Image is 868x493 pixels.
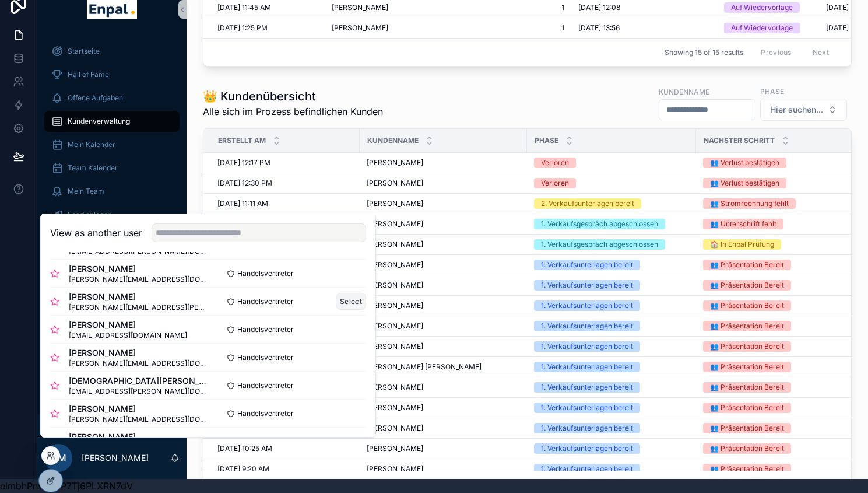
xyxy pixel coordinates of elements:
span: [DATE] [826,23,849,33]
div: 👥 Präsentation Bereit [710,260,784,270]
span: [DATE] [826,3,849,12]
a: Auf Wiedervorlage [724,2,818,13]
a: Offene Aufgaben [44,88,180,109]
a: 1. Verkaufsunterlagen bereit [534,362,689,372]
div: 1. Verkaufsunterlagen bereit [541,341,633,352]
span: Startseite [68,47,100,56]
span: Handelsvertreter [237,381,294,390]
span: [PERSON_NAME] [332,23,388,33]
a: Verloren [534,158,689,168]
a: [DATE] 12:17 PM [217,158,353,167]
span: Erstellt Am [218,136,266,145]
div: 1. Verkaufsunterlagen bereit [541,300,633,311]
span: [PERSON_NAME][EMAIL_ADDRESS][PERSON_NAME][DOMAIN_NAME] [69,303,208,312]
a: [PERSON_NAME] [332,23,438,33]
a: [PERSON_NAME] [367,444,520,453]
a: [DATE] 13:56 [578,23,710,33]
p: [PERSON_NAME] [82,452,149,464]
span: [PERSON_NAME] [367,281,423,290]
span: Hall of Fame [68,70,109,79]
span: Kundenname [367,136,419,145]
div: 👥 Präsentation Bereit [710,403,784,413]
a: [DATE] 12:08 [578,3,710,12]
label: Phase [760,86,784,96]
a: [PERSON_NAME] [367,199,520,208]
span: Offene Aufgaben [68,93,123,103]
span: [PERSON_NAME] [332,3,388,12]
span: [EMAIL_ADDRESS][PERSON_NAME][DOMAIN_NAME] [69,387,208,396]
a: Verloren [534,178,689,188]
a: 1 [452,23,564,33]
span: [DATE] 12:08 [578,3,620,12]
span: [DATE] 1:25 PM [217,23,268,33]
span: Showing 15 of 15 results [665,48,743,57]
span: [PERSON_NAME] [367,199,423,208]
a: [DATE] 1:25 PM [217,23,318,33]
span: Mein Kalender [68,140,115,149]
div: Verloren [541,158,569,168]
span: [PERSON_NAME] [367,383,423,392]
span: [PERSON_NAME] [69,403,208,415]
div: 👥 Präsentation Bereit [710,280,784,291]
button: Select Button [760,99,847,121]
a: Kundenverwaltung [44,111,180,132]
span: Hier suchen... [770,104,823,116]
a: [PERSON_NAME] [367,403,520,412]
a: 1. Verkaufsunterlagen bereit [534,443,689,454]
span: [PERSON_NAME] [367,240,423,249]
a: Mein Team [44,181,180,202]
a: [PERSON_NAME] [367,260,520,270]
a: 1. Verkaufsunterlagen bereit [534,423,689,433]
a: 1. Verkaufsgespräch abgeschlossen [534,239,689,250]
a: Lead anlegen [44,204,180,225]
div: 2. Verkaufsunterlagen bereit [541,198,634,209]
span: [PERSON_NAME] [69,347,208,359]
a: [DATE] 12:30 PM [217,179,353,188]
span: [PERSON_NAME] [367,321,423,331]
span: [DATE] 13:56 [578,23,620,33]
div: 1. Verkaufsunterlagen bereit [541,423,633,433]
div: 👥 Präsentation Bereit [710,341,784,352]
span: [PERSON_NAME][EMAIL_ADDRESS][DOMAIN_NAME] [69,415,208,424]
span: [PERSON_NAME] [367,424,423,433]
span: Phase [535,136,558,145]
span: [PERSON_NAME] [367,444,423,453]
span: [PERSON_NAME] [367,179,423,188]
div: 👥 Präsentation Bereit [710,300,784,311]
span: [EMAIL_ADDRESS][DOMAIN_NAME] [69,331,187,340]
a: [DATE] 10:25 AM [217,444,353,453]
span: [PERSON_NAME][EMAIL_ADDRESS][DOMAIN_NAME] [69,359,208,368]
a: 1. Verkaufsunterlagen bereit [534,321,689,331]
a: 1. Verkaufsunterlagen bereit [534,403,689,413]
a: [PERSON_NAME] [367,321,520,331]
div: 👥 Präsentation Bereit [710,443,784,454]
div: 1. Verkaufsunterlagen bereit [541,443,633,454]
label: Kundenname [659,86,709,97]
span: Handelsvertreter [237,353,294,362]
div: 👥 Präsentation Bereit [710,362,784,372]
span: [PERSON_NAME] [PERSON_NAME] [367,362,482,372]
span: [PERSON_NAME] [367,219,423,229]
div: 1. Verkaufsunterlagen bereit [541,362,633,372]
a: [PERSON_NAME] [367,158,520,167]
span: [PERSON_NAME] [367,342,423,351]
span: Lead anlegen [68,210,112,219]
a: Hall of Fame [44,64,180,85]
span: Mein Team [68,187,104,196]
div: 👥 Präsentation Bereit [710,423,784,433]
a: 1. Verkaufsunterlagen bereit [534,341,689,352]
span: Handelsvertreter [237,269,294,278]
span: [PERSON_NAME] [367,301,423,310]
h2: View as another user [50,226,142,240]
a: 1 [452,3,564,12]
span: [PERSON_NAME] [367,260,423,270]
span: Kundenverwaltung [68,117,130,126]
a: 1. Verkaufsunterlagen bereit [534,260,689,270]
div: 👥 Verlust bestätigen [710,158,779,168]
span: [PERSON_NAME] [367,403,423,412]
span: [DATE] 12:30 PM [217,179,272,188]
span: Handelsvertreter [237,325,294,334]
a: 1. Verkaufsunterlagen bereit [534,300,689,311]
